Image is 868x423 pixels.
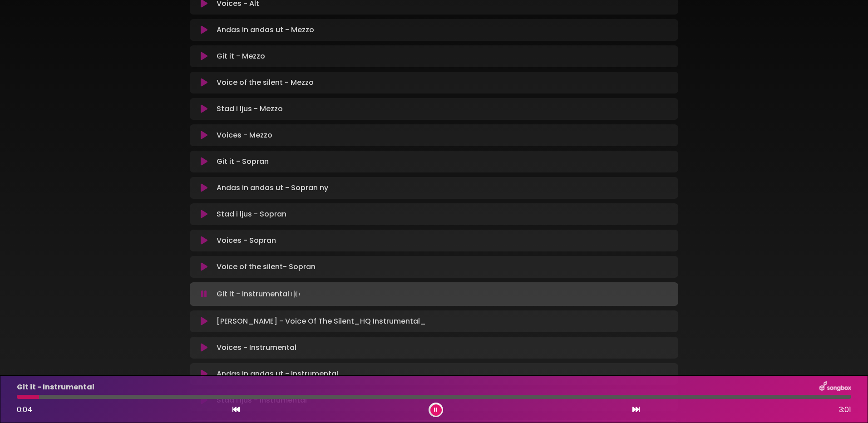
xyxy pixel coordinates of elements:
[217,342,296,353] p: Voices - Instrumental
[217,369,338,379] p: Andas in andas ut - Instrumental
[217,103,283,114] p: Stad i ljus - Mezzo
[217,316,426,327] p: [PERSON_NAME] - Voice Of The Silent_HQ Instrumental_
[217,288,302,300] p: Git it - Instrumental
[217,51,265,62] p: Git it - Mezzo
[217,182,328,193] p: Andas in andas ut - Sopran ny
[17,382,94,393] p: Git it - Instrumental
[217,235,276,246] p: Voices - Sopran
[17,404,32,415] span: 0:04
[217,77,314,88] p: Voice of the silent - Mezzo
[289,288,302,300] img: waveform4.gif
[217,25,314,35] p: Andas in andas ut - Mezzo
[217,156,269,167] p: Git it - Sopran
[819,381,851,393] img: songbox-logo-white.png
[217,130,272,141] p: Voices - Mezzo
[217,209,286,220] p: Stad i ljus - Sopran
[217,261,316,272] p: Voice of the silent- Sopran
[839,404,851,415] span: 3:01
